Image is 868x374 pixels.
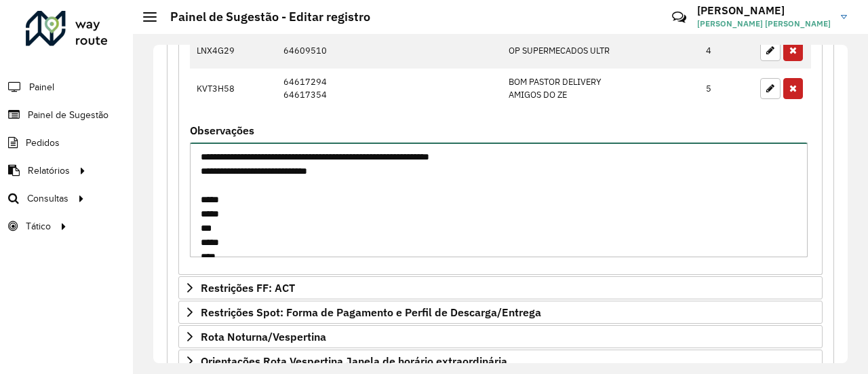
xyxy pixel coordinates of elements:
span: Orientações Rota Vespertina Janela de horário extraordinária [201,356,507,367]
td: 64609510 [277,33,502,69]
h3: [PERSON_NAME] [697,4,831,17]
td: LNX4G29 [190,33,277,69]
h2: Painel de Sugestão - Editar registro [157,10,370,24]
span: Relatórios [28,164,70,178]
a: Rota Noturna/Vespertina [178,325,823,348]
span: Tático [26,219,51,233]
a: Restrições Spot: Forma de Pagamento e Perfil de Descarga/Entrega [178,301,823,324]
span: Restrições FF: ACT [201,282,295,293]
a: Restrições FF: ACT [178,276,823,299]
span: Consultas [27,191,68,206]
td: KVT3H58 [190,69,277,109]
span: [PERSON_NAME] [PERSON_NAME] [697,18,831,30]
td: OP SUPERMECADOS ULTR [502,33,699,69]
span: Painel de Sugestão [28,108,108,122]
td: 4 [699,33,753,69]
span: Rota Noturna/Vespertina [201,331,326,342]
span: Pedidos [26,136,60,150]
td: 64617294 64617354 [277,69,502,109]
span: Restrições Spot: Forma de Pagamento e Perfil de Descarga/Entrega [201,307,541,318]
label: Observações [190,122,254,138]
span: Painel [29,80,54,94]
a: Contato Rápido [665,3,694,32]
td: 5 [699,69,753,109]
a: Orientações Rota Vespertina Janela de horário extraordinária [178,350,823,373]
td: BOM PASTOR DELIVERY AMIGOS DO ZE [502,69,699,109]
